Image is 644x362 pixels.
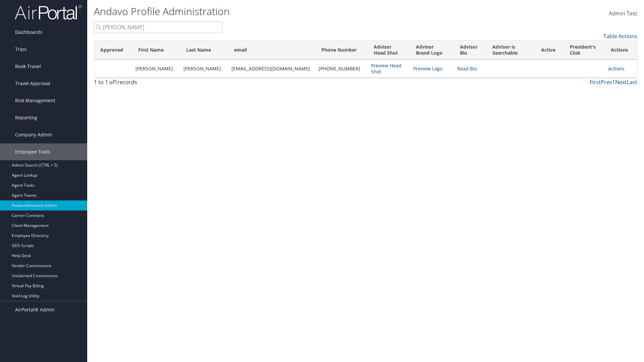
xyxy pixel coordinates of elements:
[315,41,368,60] th: Phone Number: activate to sort column ascending
[15,126,52,143] span: Company Admin
[15,143,50,160] span: Employee Tools
[590,78,601,86] a: First
[612,78,615,86] a: 1
[371,62,401,75] a: Preview Head Shot
[413,65,442,72] a: Preview Logo
[94,21,222,33] input: Search
[601,78,612,86] a: Prev
[228,60,315,78] td: [EMAIL_ADDRESS][DOMAIN_NAME]
[609,10,637,17] span: Admin Test
[15,24,42,41] span: Dashboards
[15,41,26,58] span: Trips
[454,41,486,60] th: Advisor Bio: activate to sort column ascending
[605,41,637,60] th: Actions
[486,41,535,60] th: Advisor is Searchable: activate to sort column ascending
[410,41,454,60] th: Advisor Brand Logo: activate to sort column ascending
[94,41,132,60] th: Approved: activate to sort column ascending
[228,41,315,60] th: email: activate to sort column ascending
[132,41,180,60] th: First Name: activate to sort column ascending
[457,65,477,72] a: Read Bio
[132,60,180,78] td: [PERSON_NAME]
[609,3,637,24] a: Admin Test
[15,92,55,109] span: Risk Management
[15,58,41,75] span: Book Travel
[180,41,228,60] th: Last Name: activate to sort column ascending
[615,78,627,86] a: Next
[315,60,368,78] td: [PHONE_NUMBER]
[603,33,637,40] a: Table Actions
[94,4,456,18] h1: Andavo Profile Administration
[608,65,625,72] a: Actions
[627,78,637,86] a: Last
[180,60,228,78] td: [PERSON_NAME]
[15,4,82,20] img: airportal-logo.png
[94,78,222,89] div: 1 to 1 of records
[15,301,55,318] span: AirPortal® Admin
[368,41,410,60] th: Advisor Head Shot: activate to sort column ascending
[535,41,564,60] th: Active: activate to sort column ascending
[15,109,37,126] span: Reporting
[114,78,117,86] span: 1
[564,41,605,60] th: President's Club: activate to sort column ascending
[15,75,50,92] span: Travel Approval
